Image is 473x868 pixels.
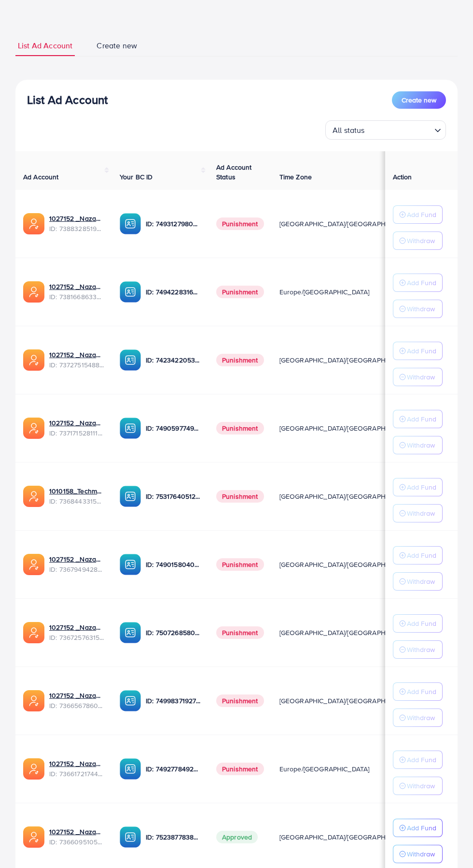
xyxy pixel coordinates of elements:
[49,292,104,302] span: ID: 7381668633665093648
[146,763,201,775] p: ID: 7492778492849930241
[120,172,153,182] span: Your BC ID
[216,354,264,366] span: Punishment
[49,633,104,642] span: ID: 7367257631523782657
[279,560,414,569] span: [GEOGRAPHIC_DATA]/[GEOGRAPHIC_DATA]
[402,95,436,105] span: Create new
[23,418,44,439] img: ic-ads-acc.e4c84228.svg
[120,622,141,643] img: ic-ba-acc.ded83a64.svg
[325,120,446,140] div: Search for option
[393,682,443,701] button: Add Fund
[407,481,436,493] p: Add Fund
[146,559,201,570] p: ID: 7490158040596217873
[279,287,370,297] span: Europe/[GEOGRAPHIC_DATA]
[49,350,104,370] div: <span class='underline'>1027152 _Nazaagency_007</span></br>7372751548805726224
[146,695,201,707] p: ID: 7499837192777400321
[407,848,435,860] p: Withdraw
[23,349,44,371] img: ic-ads-acc.e4c84228.svg
[49,554,104,564] a: 1027152 _Nazaagency_003
[120,418,141,439] img: ic-ba-acc.ded83a64.svg
[393,777,443,795] button: Withdraw
[49,827,104,847] div: <span class='underline'>1027152 _Nazaagency_006</span></br>7366095105679261697
[432,825,466,861] iframe: Chat
[279,423,414,433] span: [GEOGRAPHIC_DATA]/[GEOGRAPHIC_DATA]
[393,709,443,727] button: Withdraw
[393,751,443,769] button: Add Fund
[23,826,44,848] img: ic-ads-acc.e4c84228.svg
[120,826,141,848] img: ic-ba-acc.ded83a64.svg
[393,504,443,522] button: Withdraw
[279,172,312,182] span: Time Zone
[23,690,44,711] img: ic-ads-acc.e4c84228.svg
[393,614,443,633] button: Add Fund
[216,162,252,182] span: Ad Account Status
[49,486,104,506] div: <span class='underline'>1010158_Techmanistan pk acc_1715599413927</span></br>7368443315504726017
[49,350,104,360] a: 1027152 _Nazaagency_007
[216,694,264,707] span: Punishment
[407,754,436,766] p: Add Fund
[407,644,435,655] p: Withdraw
[279,219,414,229] span: [GEOGRAPHIC_DATA]/[GEOGRAPHIC_DATA]
[279,355,414,365] span: [GEOGRAPHIC_DATA]/[GEOGRAPHIC_DATA]
[407,822,436,834] p: Add Fund
[407,235,435,246] p: Withdraw
[27,93,108,107] h3: List Ad Account
[49,759,104,768] a: 1027152 _Nazaagency_018
[49,564,104,574] span: ID: 7367949428067450896
[279,696,414,706] span: [GEOGRAPHIC_DATA]/[GEOGRAPHIC_DATA]
[49,428,104,438] span: ID: 7371715281112170513
[393,845,443,863] button: Withdraw
[49,418,104,438] div: <span class='underline'>1027152 _Nazaagency_04</span></br>7371715281112170513
[49,701,104,710] span: ID: 7366567860828749825
[49,418,104,428] a: 1027152 _Nazaagency_04
[49,769,104,779] span: ID: 7366172174454882305
[120,758,141,780] img: ic-ba-acc.ded83a64.svg
[120,690,141,711] img: ic-ba-acc.ded83a64.svg
[393,274,443,292] button: Add Fund
[216,217,264,230] span: Punishment
[216,490,264,503] span: Punishment
[49,224,104,233] span: ID: 7388328519014645761
[216,831,258,843] span: Approved
[146,627,201,638] p: ID: 7507268580682137618
[120,486,141,507] img: ic-ba-acc.ded83a64.svg
[49,691,104,710] div: <span class='underline'>1027152 _Nazaagency_0051</span></br>7366567860828749825
[23,554,44,575] img: ic-ads-acc.e4c84228.svg
[393,546,443,564] button: Add Fund
[279,832,414,842] span: [GEOGRAPHIC_DATA]/[GEOGRAPHIC_DATA]
[49,496,104,506] span: ID: 7368443315504726017
[279,492,414,501] span: [GEOGRAPHIC_DATA]/[GEOGRAPHIC_DATA]
[49,837,104,847] span: ID: 7366095105679261697
[49,827,104,837] a: 1027152 _Nazaagency_006
[407,576,435,587] p: Withdraw
[407,277,436,289] p: Add Fund
[393,368,443,386] button: Withdraw
[393,478,443,496] button: Add Fund
[49,759,104,779] div: <span class='underline'>1027152 _Nazaagency_018</span></br>7366172174454882305
[23,172,59,182] span: Ad Account
[393,819,443,837] button: Add Fund
[216,422,264,434] span: Punishment
[407,439,435,451] p: Withdraw
[407,345,436,357] p: Add Fund
[279,628,414,637] span: [GEOGRAPHIC_DATA]/[GEOGRAPHIC_DATA]
[407,209,436,220] p: Add Fund
[146,286,201,298] p: ID: 7494228316518858759
[393,300,443,318] button: Withdraw
[393,342,443,360] button: Add Fund
[146,422,201,434] p: ID: 7490597749134508040
[97,40,137,51] span: Create new
[393,410,443,428] button: Add Fund
[23,281,44,303] img: ic-ads-acc.e4c84228.svg
[23,622,44,643] img: ic-ads-acc.e4c84228.svg
[393,572,443,591] button: Withdraw
[393,205,443,224] button: Add Fund
[392,91,446,109] button: Create new
[23,486,44,507] img: ic-ads-acc.e4c84228.svg
[120,213,141,234] img: ic-ba-acc.ded83a64.svg
[407,507,435,519] p: Withdraw
[407,303,435,315] p: Withdraw
[49,214,104,233] div: <span class='underline'>1027152 _Nazaagency_019</span></br>7388328519014645761
[407,550,436,561] p: Add Fund
[23,213,44,234] img: ic-ads-acc.e4c84228.svg
[146,831,201,843] p: ID: 7523877838957576209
